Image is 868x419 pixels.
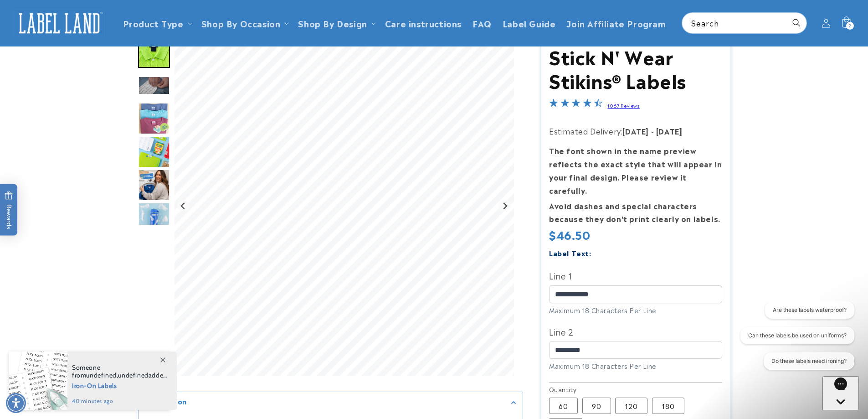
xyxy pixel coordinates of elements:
div: Maximum 18 Characters Per Line [549,361,722,371]
h1: Stick N' Wear Stikins® Labels [549,44,722,92]
span: Label Guide [503,18,556,28]
a: FAQ [467,12,497,34]
div: Go to slide 3 [138,69,170,101]
span: FAQ [473,18,492,28]
label: Line 1 [549,268,722,283]
summary: Shop By Design [293,12,379,34]
span: $46.50 [549,226,591,243]
span: Care instructions [385,18,462,28]
span: undefined [118,371,148,379]
a: 1067 Reviews - open in a new tab [607,102,639,109]
strong: [DATE] [622,125,649,136]
span: 2 [848,22,852,30]
iframe: Gorgias live chat conversation starters [733,301,859,378]
span: 40 minutes ago [72,397,167,405]
a: Join Affiliate Program [561,12,671,34]
a: Label Guide [497,12,561,34]
img: Stick N' Wear® Labels - Label Land [138,36,170,68]
div: Maximum 18 Characters Per Line [549,305,722,315]
label: Line 2 [549,324,722,339]
div: Go to slide 6 [138,169,170,201]
img: null [138,76,170,95]
div: Accessibility Menu [6,393,26,413]
span: 4.7-star overall rating [549,99,603,110]
img: Stick N' Wear® Labels - Label Land [138,103,170,134]
label: 180 [652,398,684,414]
span: undefined [86,371,116,379]
span: Iron-On Labels [72,379,167,391]
label: Label Text: [549,248,591,258]
iframe: Gorgias live chat messenger [822,376,859,410]
div: Go to slide 4 [138,103,170,134]
img: Label Land [14,9,105,37]
button: Search [786,13,806,33]
summary: Description [139,392,523,413]
p: Estimated Delivery: [549,124,722,138]
a: Care instructions [380,12,467,34]
summary: Shop By Occasion [196,12,293,34]
span: Rewards [5,191,13,229]
button: Next slide [498,200,511,212]
a: Label Land [10,5,108,41]
label: 90 [582,398,611,414]
a: Product Type [123,17,184,29]
img: Stick N' Wear® Labels - Label Land [138,136,170,168]
summary: Product Type [118,12,196,34]
strong: [DATE] [656,125,683,136]
div: Go to slide 5 [138,136,170,168]
legend: Quantity [549,385,577,394]
a: Shop By Design [298,17,367,29]
div: Go to slide 2 [138,36,170,68]
span: Shop By Occasion [201,18,281,28]
strong: Avoid dashes and special characters because they don’t print clearly on labels. [549,200,720,224]
span: Someone from , added this product to their cart. [72,364,167,379]
span: Join Affiliate Program [566,18,666,28]
label: 120 [615,398,647,414]
div: Go to slide 7 [138,202,170,234]
strong: - [651,125,654,136]
label: 60 [549,398,578,414]
button: Previous slide [177,200,190,212]
strong: The font shown in the name preview reflects the exact style that will appear in your final design... [549,145,722,195]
